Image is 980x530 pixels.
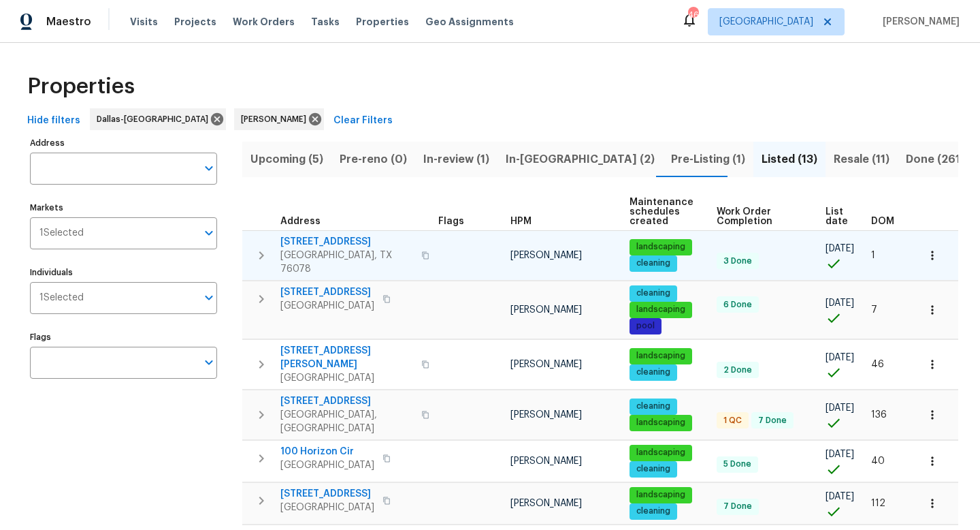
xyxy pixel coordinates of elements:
[510,305,582,315] span: [PERSON_NAME]
[826,403,854,413] span: [DATE]
[631,241,691,253] span: landscaping
[631,287,676,299] span: cleaning
[311,17,340,27] span: Tasks
[631,350,691,362] span: landscaping
[510,456,582,466] span: [PERSON_NAME]
[280,445,374,458] span: 100 Horizon Cir
[506,150,655,169] span: In-[GEOGRAPHIC_DATA] (2)
[871,410,887,420] span: 136
[718,501,757,512] span: 7 Done
[280,249,413,276] span: [GEOGRAPHIC_DATA], TX 76078
[826,298,854,308] span: [DATE]
[280,344,413,371] span: [STREET_ADDRESS][PERSON_NAME]
[280,285,374,299] span: [STREET_ADDRESS]
[631,505,676,517] span: cleaning
[340,150,407,169] span: Pre-reno (0)
[826,450,854,459] span: [DATE]
[510,410,582,420] span: [PERSON_NAME]
[718,255,757,267] span: 3 Done
[906,150,964,169] span: Done (261)
[871,499,885,508] span: 112
[762,150,817,169] span: Listed (13)
[718,364,757,376] span: 2 Done
[46,15,91,29] span: Maestro
[199,223,218,243] button: Open
[717,207,802,226] span: Work Order Completion
[630,198,693,226] span: Maintenance schedules created
[826,492,854,501] span: [DATE]
[250,150,323,169] span: Upcoming (5)
[871,456,885,466] span: 40
[27,80,135,93] span: Properties
[130,15,158,29] span: Visits
[30,139,217,147] label: Address
[199,353,218,372] button: Open
[280,487,374,501] span: [STREET_ADDRESS]
[199,159,218,178] button: Open
[280,371,413,385] span: [GEOGRAPHIC_DATA]
[22,108,86,134] button: Hide filters
[688,8,698,22] div: 46
[280,235,413,249] span: [STREET_ADDRESS]
[30,333,217,341] label: Flags
[718,299,757,311] span: 6 Done
[718,458,757,470] span: 5 Done
[39,228,84,239] span: 1 Selected
[510,217,532,226] span: HPM
[826,207,848,226] span: List date
[753,415,792,426] span: 7 Done
[280,394,413,408] span: [STREET_ADDRESS]
[333,112,393,129] span: Clear Filters
[39,292,84,304] span: 1 Selected
[280,217,321,226] span: Address
[328,108,398,134] button: Clear Filters
[280,299,374,313] span: [GEOGRAPHIC_DATA]
[30,204,217,212] label: Markets
[234,108,324,130] div: [PERSON_NAME]
[826,244,854,253] span: [DATE]
[233,15,295,29] span: Work Orders
[871,251,875,260] span: 1
[631,417,691,428] span: landscaping
[871,217,894,226] span: DOM
[631,367,676,378] span: cleaning
[631,320,660,332] span: pool
[631,401,676,412] span: cleaning
[90,108,226,130] div: Dallas-[GEOGRAPHIC_DATA]
[241,112,312,126] span: [PERSON_NAME]
[199,288,218,307] button: Open
[510,360,582,369] span: [PERSON_NAME]
[510,251,582,260] span: [PERSON_NAME]
[356,15,409,29] span: Properties
[174,15,216,29] span: Projects
[30,268,217,277] label: Individuals
[631,304,691,315] span: landscaping
[27,112,80,129] span: Hide filters
[871,305,877,315] span: 7
[280,408,413,435] span: [GEOGRAPHIC_DATA], [GEOGRAPHIC_DATA]
[871,360,884,369] span: 46
[280,458,374,472] span: [GEOGRAPHIC_DATA]
[423,150,489,169] span: In-review (1)
[834,150,889,169] span: Resale (11)
[510,499,582,508] span: [PERSON_NAME]
[631,463,676,475] span: cleaning
[280,501,374,514] span: [GEOGRAPHIC_DATA]
[631,258,676,269] span: cleaning
[719,15,813,29] span: [GEOGRAPHIC_DATA]
[631,447,691,458] span: landscaping
[671,150,745,169] span: Pre-Listing (1)
[425,15,514,29] span: Geo Assignments
[631,489,691,501] span: landscaping
[718,415,747,426] span: 1 QC
[97,112,214,126] span: Dallas-[GEOGRAPHIC_DATA]
[826,353,854,362] span: [DATE]
[877,15,960,29] span: [PERSON_NAME]
[438,217,464,226] span: Flags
